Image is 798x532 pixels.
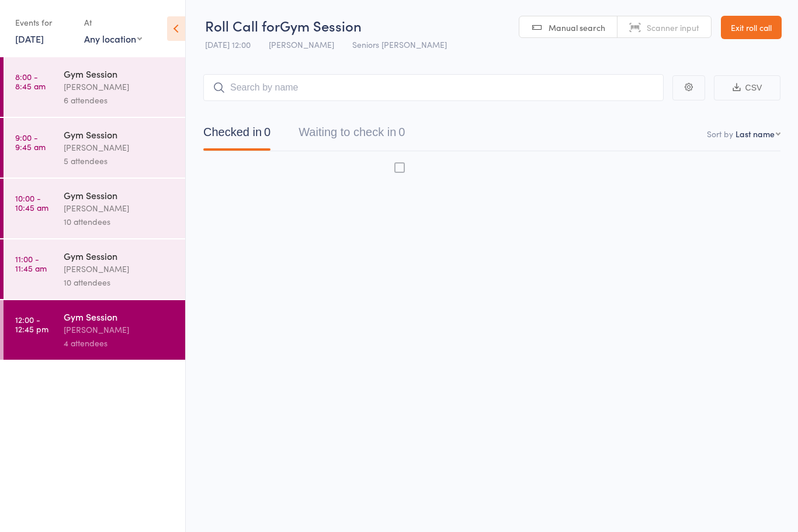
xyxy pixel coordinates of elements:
[269,39,334,50] span: [PERSON_NAME]
[4,118,185,178] a: 9:00 -9:45 amGym Session[PERSON_NAME]5 attendees
[64,189,175,201] div: Gym Session
[15,133,46,151] time: 9:00 - 9:45 am
[264,126,270,138] div: 0
[64,249,175,262] div: Gym Session
[64,310,175,323] div: Gym Session
[84,32,142,45] div: Any location
[4,57,185,117] a: 8:00 -8:45 amGym Session[PERSON_NAME]6 attendees
[647,22,699,33] span: Scanner input
[64,93,175,107] div: 6 attendees
[205,39,251,50] span: [DATE] 12:00
[64,201,175,215] div: [PERSON_NAME]
[84,13,142,32] div: At
[205,16,280,35] span: Roll Call for
[15,193,48,212] time: 10:00 - 10:45 am
[64,323,175,336] div: [PERSON_NAME]
[64,67,175,80] div: Gym Session
[549,22,605,33] span: Manual search
[64,80,175,93] div: [PERSON_NAME]
[15,254,47,273] time: 11:00 - 11:45 am
[64,262,175,276] div: [PERSON_NAME]
[15,32,44,45] a: [DATE]
[64,154,175,168] div: 5 attendees
[714,75,780,100] button: CSV
[398,126,405,138] div: 0
[299,120,405,151] button: Waiting to check in0
[280,16,362,35] span: Gym Session
[352,39,447,50] span: Seniors [PERSON_NAME]
[64,141,175,154] div: [PERSON_NAME]
[15,315,48,333] time: 12:00 - 12:45 pm
[203,74,664,101] input: Search by name
[707,128,733,140] label: Sort by
[203,120,270,151] button: Checked in0
[4,239,185,299] a: 11:00 -11:45 amGym Session[PERSON_NAME]10 attendees
[64,336,175,350] div: 4 attendees
[15,13,72,32] div: Events for
[15,72,46,91] time: 8:00 - 8:45 am
[64,128,175,141] div: Gym Session
[721,16,782,39] a: Exit roll call
[735,128,775,140] div: Last name
[64,215,175,228] div: 10 attendees
[4,300,185,360] a: 12:00 -12:45 pmGym Session[PERSON_NAME]4 attendees
[4,179,185,238] a: 10:00 -10:45 amGym Session[PERSON_NAME]10 attendees
[64,276,175,289] div: 10 attendees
